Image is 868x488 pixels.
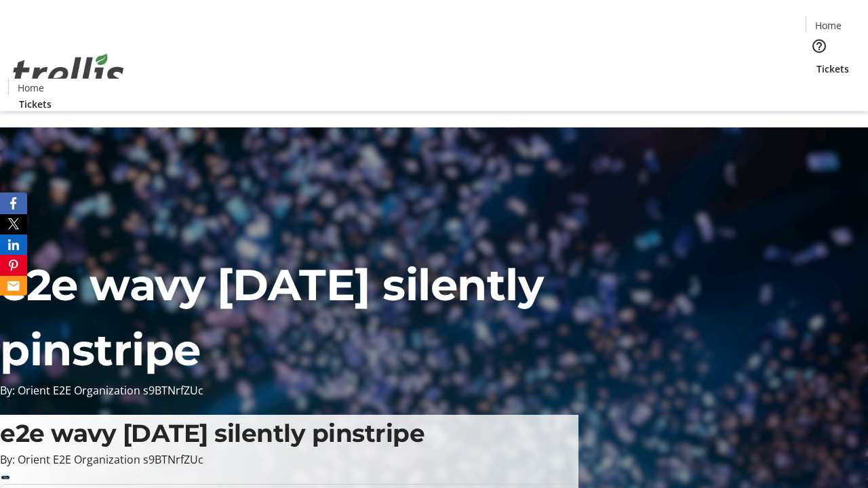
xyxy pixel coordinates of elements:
[19,97,52,111] span: Tickets
[816,62,849,76] span: Tickets
[9,81,52,95] a: Home
[8,39,129,106] img: Orient E2E Organization s9BTNrfZUc's Logo
[8,97,62,111] a: Tickets
[806,76,833,103] button: Cart
[815,18,842,33] span: Home
[806,18,850,33] a: Home
[806,33,833,60] button: Help
[18,81,44,95] span: Home
[806,62,860,76] a: Tickets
